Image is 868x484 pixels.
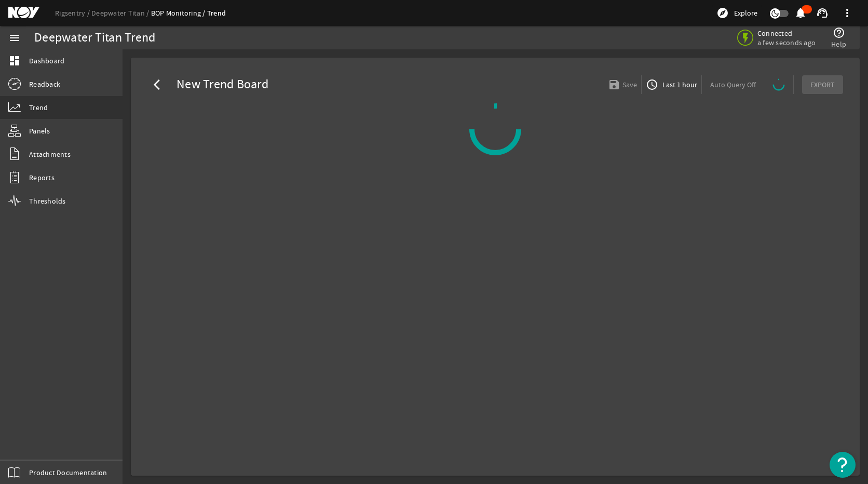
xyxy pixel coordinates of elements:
mat-icon: menu [8,32,21,44]
span: Attachments [29,149,71,159]
span: Readback [29,79,60,89]
div: Deepwater Titan Trend [34,33,155,43]
mat-icon: access_time [646,78,658,91]
span: Product Documentation [29,467,107,478]
a: Rigsentry [55,8,91,18]
a: Trend [207,8,226,18]
mat-icon: arrow_back_ios [154,78,166,91]
span: Last 1 hour [660,79,697,90]
span: Dashboard [29,56,64,66]
button: Open Resource Center [830,452,856,478]
span: Help [831,39,846,49]
button: more_vert [835,1,860,25]
span: Reports [29,172,55,183]
mat-icon: explore [716,7,729,19]
span: Trend [29,102,48,113]
span: Thresholds [29,196,66,206]
button: Last 1 hour [642,75,701,94]
a: BOP Monitoring [151,8,207,18]
span: Connected [757,29,816,38]
mat-icon: help_outline [833,26,845,39]
span: Panels [29,126,50,136]
span: a few seconds ago [757,38,816,47]
mat-icon: dashboard [8,55,21,67]
a: Deepwater Titan [91,8,151,18]
button: Explore [712,5,762,21]
mat-icon: support_agent [816,7,829,19]
span: New Trend Board [172,79,268,90]
span: Explore [734,8,757,18]
mat-icon: notifications [794,7,807,19]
